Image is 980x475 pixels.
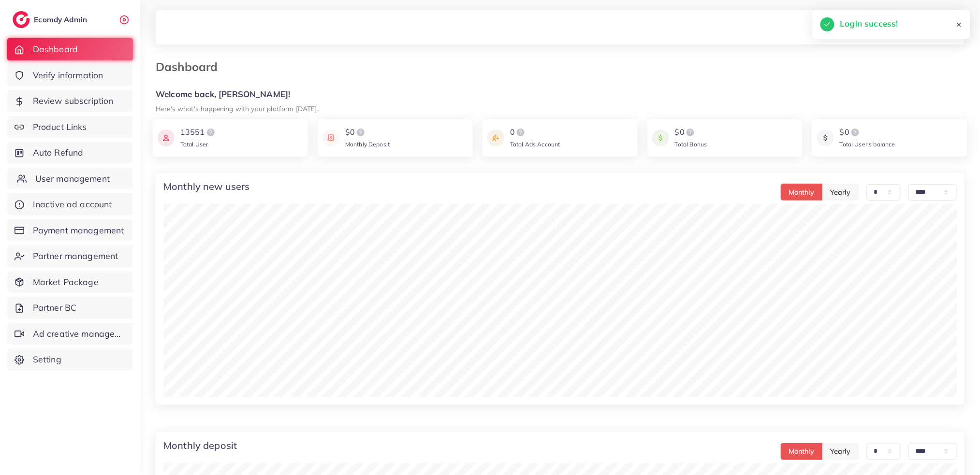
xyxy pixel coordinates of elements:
[158,127,175,149] img: icon payment
[840,127,895,138] div: $0
[7,297,133,319] a: Partner BC
[685,127,696,138] img: logo
[33,224,124,237] span: Payment management
[33,121,87,133] span: Product Links
[33,250,118,262] span: Partner management
[163,440,237,451] h4: Monthly deposit
[849,127,861,138] img: logo
[345,127,390,138] div: $0
[33,146,84,159] span: Auto Refund
[7,323,133,345] a: Ad creative management
[35,173,110,185] span: User management
[510,141,560,148] span: Total Ads Account
[510,127,560,138] div: 0
[156,60,225,74] h3: Dashboard
[33,302,77,314] span: Partner BC
[156,89,965,100] h5: Welcome back, [PERSON_NAME]!
[781,443,823,460] button: Monthly
[345,141,390,148] span: Monthly Deposit
[840,17,898,30] h5: Login success!
[355,127,366,138] img: logo
[180,127,217,138] div: 13551
[487,127,504,149] img: icon payment
[33,276,99,288] span: Market Package
[7,64,133,86] a: Verify information
[163,181,250,192] h4: Monthly new users
[822,184,859,201] button: Yearly
[7,142,133,164] a: Auto Refund
[7,271,133,293] a: Market Package
[7,116,133,138] a: Product Links
[322,127,339,149] img: icon payment
[675,127,707,138] div: $0
[33,328,126,340] span: Ad creative management
[7,38,133,60] a: Dashboard
[33,95,114,107] span: Review subscription
[180,141,208,148] span: Total User
[7,168,133,190] a: User management
[7,348,133,371] a: Setting
[33,69,103,82] span: Verify information
[652,127,669,149] img: icon payment
[817,127,834,149] img: icon payment
[822,443,859,460] button: Yearly
[7,90,133,112] a: Review subscription
[7,219,133,242] a: Payment management
[33,353,61,366] span: Setting
[34,15,89,24] h2: Ecomdy Admin
[33,43,78,56] span: Dashboard
[205,127,217,138] img: logo
[840,141,895,148] span: Total User’s balance
[13,11,89,28] a: logoEcomdy Admin
[781,184,823,201] button: Monthly
[515,127,527,138] img: logo
[7,245,133,267] a: Partner management
[156,104,319,113] small: Here's what's happening with your platform [DATE].
[675,141,707,148] span: Total Bonus
[7,193,133,216] a: Inactive ad account
[33,198,112,211] span: Inactive ad account
[13,11,30,28] img: logo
